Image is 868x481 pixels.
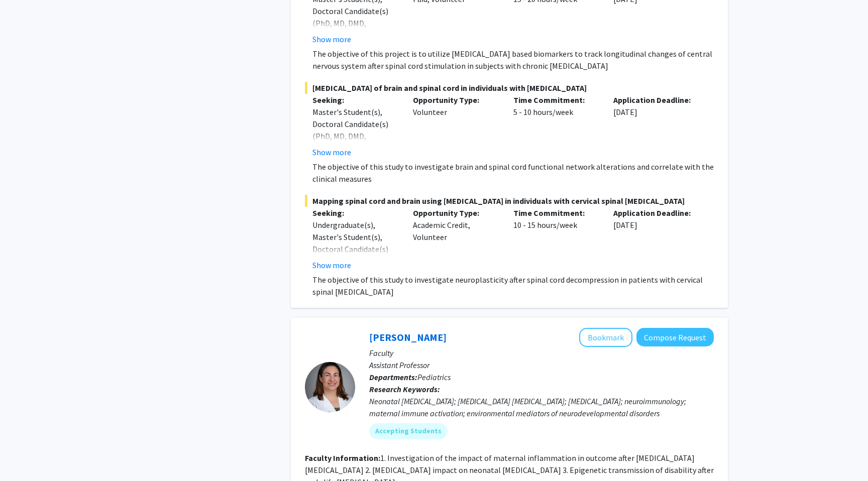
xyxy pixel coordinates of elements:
[305,82,714,94] span: [MEDICAL_DATA] of brain and spinal cord in individuals with [MEDICAL_DATA]
[312,33,351,45] button: Show more
[513,207,599,219] p: Time Commitment:
[413,94,498,106] p: Opportunity Type:
[513,94,599,106] p: Time Commitment:
[312,274,714,298] p: The objective of this study to investigate neuroplasticity after spinal cord decompression in pat...
[305,453,380,463] b: Faculty Information:
[8,436,43,473] iframe: Chat
[369,384,440,394] b: Research Keywords:
[613,207,699,219] p: Application Deadline:
[405,207,506,271] div: Academic Credit, Volunteer
[369,395,714,419] div: Neonatal [MEDICAL_DATA]; [MEDICAL_DATA] [MEDICAL_DATA]; [MEDICAL_DATA]; neuroimmunology; maternal...
[312,161,714,185] p: The objective of this study to investigate brain and spinal cord functional network alterations a...
[369,359,714,371] p: Assistant Professor
[369,423,448,439] mat-chip: Accepting Students
[305,195,714,207] span: Mapping spinal cord and brain using [MEDICAL_DATA] in individuals with cervical spinal [MEDICAL_D...
[312,146,351,158] button: Show more
[417,372,451,382] span: Pediatrics
[405,94,506,158] div: Volunteer
[312,259,351,271] button: Show more
[369,331,447,343] a: [PERSON_NAME]
[613,94,699,106] p: Application Deadline:
[579,328,632,347] button: Add Elizabeth Wright-Jin to Bookmarks
[369,372,417,382] b: Departments:
[312,219,398,303] div: Undergraduate(s), Master's Student(s), Doctoral Candidate(s) (PhD, MD, DMD, PharmD, etc.), Medica...
[312,94,398,106] p: Seeking:
[636,328,714,346] button: Compose Request to Elizabeth Wright-Jin
[606,94,706,158] div: [DATE]
[506,207,606,271] div: 10 - 15 hours/week
[312,106,398,178] div: Master's Student(s), Doctoral Candidate(s) (PhD, MD, DMD, PharmD, etc.), Medical Resident(s) / Me...
[413,207,498,219] p: Opportunity Type:
[506,94,606,158] div: 5 - 10 hours/week
[369,347,714,359] p: Faculty
[606,207,706,271] div: [DATE]
[312,48,714,72] p: The objective of this project is to utilize [MEDICAL_DATA] based biomarkers to track longitudinal...
[312,207,398,219] p: Seeking:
